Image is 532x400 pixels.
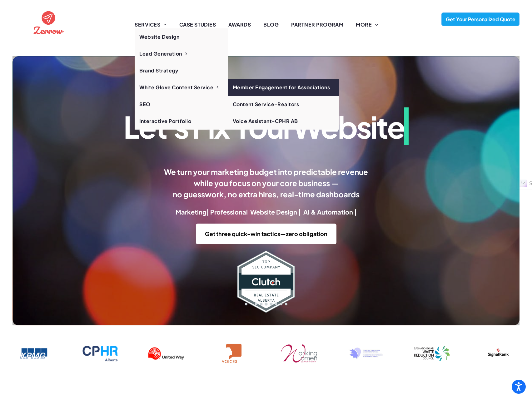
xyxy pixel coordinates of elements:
img: the logo for fitness finder has a red shield with a dumbbell on it ., automation, SEO agency [414,343,450,364]
a: Web Design | Grow Your Brand with Professional Website Design [82,343,118,350]
span: Website [292,107,408,145]
img: a logo for voices with a speech bubble and a silhouette of a person 's head ., website accessibil... [215,343,251,364]
img: the logo for zernow is a red circle with an airplane in it ., SEO agency, website designer for no... [32,6,65,39]
span: while you focus on your core business — [194,178,339,188]
span: Get three quick-win tactics—zero obligation [203,227,330,240]
button: go to slide 2 [250,303,252,305]
span: Interactive Portfolio [139,117,191,125]
a: Web Design | Grow Your Brand with Professional Website Design [32,6,65,13]
span: We turn your marketing budget into predictable revenue [164,167,368,176]
span: Lead Generation [139,50,187,57]
a: Get Your Personalized Quote [441,12,520,26]
a: Interactive Portfolio [135,113,228,130]
a: MORE [350,21,384,28]
a: BLOG [257,21,285,28]
a: Get three quick-win tactics—zero obligation [196,224,336,244]
a: Lead Generation [135,45,228,62]
a: Web Design | Grow Your Brand with Professional Website Design [16,343,52,350]
span: Website Design [139,33,179,41]
a: Voice Assistant-CPHR AB [228,113,339,130]
img: Age Friendly Edmonton Logo, website accessibility help Edmonton, website designer for nonprofits [82,343,118,364]
button: go to slide 3 [255,303,257,305]
h1: Let's Fix Your [17,107,515,145]
a: Member Engagement for Associations [228,79,339,96]
button: go to slide 6 [270,303,272,305]
span: SERVICES [135,21,167,28]
a: SEO [135,96,228,113]
span: Get Your Personalized Quote [444,13,518,26]
span: White Glove Content Service [139,84,218,91]
a: SERVICES [128,21,173,28]
a: Brand Strategy [135,62,228,79]
a: AWARDS [222,21,257,28]
span: Brand Strategy [139,67,178,74]
img: the logo for united way is a red hand with a rainbow in the background ., automation, website acc... [148,343,184,364]
span: SEO [139,101,150,108]
strong: Marketing| Professional Website Design | AI & Automation | [176,208,357,216]
img: the logo for fitness finder has a red shield with a dumbbell on it ., website accessibility help ... [281,343,317,364]
img: the logo for fitness finder has a red shield with a dumbbell on it ., website accessibility help ... [348,343,384,364]
button: go to slide 7 [275,303,277,305]
a: White Glove Content Service [135,79,228,96]
span: no guesswork, no extra hires, real-time dashboards [173,190,360,199]
a: Content Service-Realtors [228,96,339,113]
button: go to slide 1 [245,303,247,305]
button: go to slide 5 [265,303,267,305]
button: go to slide 8 [280,303,282,305]
img: the logo for fitness finder has a red shield with a dumbbell on it ., automation, website designe... [480,343,516,364]
button: go to slide 4 [260,303,262,305]
img: KPMG, website accessibility help Edmonton, SEO agency [16,343,52,364]
a: CASE STUDIES [173,21,222,28]
a: Website Design [135,28,228,45]
a: PARTNER PROGRAM [285,21,350,28]
button: go to slide 9 [285,303,287,305]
